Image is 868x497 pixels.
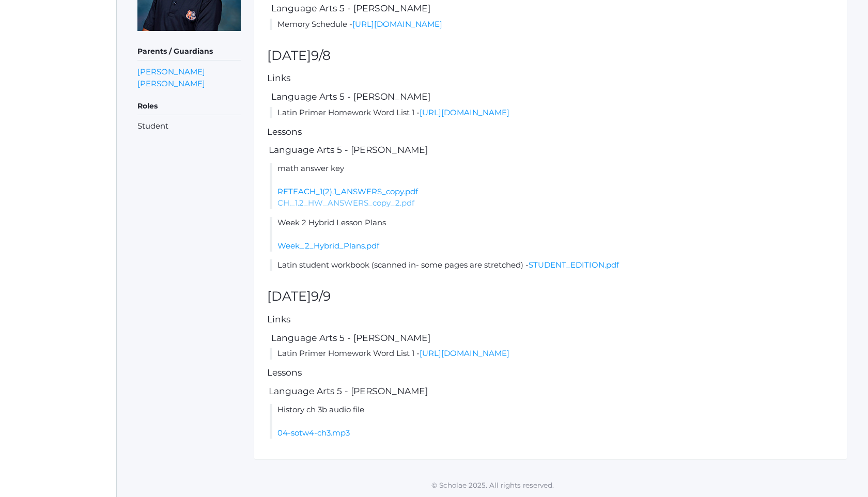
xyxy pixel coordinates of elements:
[117,480,868,490] p: © Scholae 2025. All rights reserved.
[352,19,442,29] a: [URL][DOMAIN_NAME]
[277,187,418,196] a: RETEACH_1(2).1_ANSWERS_copy.pdf
[270,404,834,439] li: History ch 3b audio file
[270,333,834,343] h5: Language Arts 5 - [PERSON_NAME]
[420,107,509,117] a: [URL][DOMAIN_NAME]
[267,145,834,155] h5: Language Arts 5 - [PERSON_NAME]
[270,4,834,13] h5: Language Arts 5 - [PERSON_NAME]
[311,48,331,63] span: 9/8
[420,348,509,358] a: [URL][DOMAIN_NAME]
[137,120,241,132] li: Student
[270,107,834,119] li: Latin Primer Homework Word List 1 -
[270,348,834,360] li: Latin Primer Homework Word List 1 -
[529,260,619,270] a: STUDENT_EDITION.pdf
[137,98,241,115] h5: Roles
[270,259,834,271] li: Latin student workbook (scanned in- some pages are stretched) -
[267,315,834,324] h5: Links
[137,66,205,77] a: [PERSON_NAME]
[267,127,834,137] h5: Lessons
[277,428,350,438] a: 04-sotw4-ch3.mp3
[311,288,331,304] span: 9/9
[270,163,834,209] li: math answer key
[137,77,205,89] a: [PERSON_NAME]
[270,92,834,102] h5: Language Arts 5 - [PERSON_NAME]
[267,368,834,378] h5: Lessons
[267,73,834,83] h5: Links
[277,241,379,251] a: Week_2_Hybrid_Plans.pdf
[267,289,834,304] h2: [DATE]
[267,386,834,396] h5: Language Arts 5 - [PERSON_NAME]
[137,43,241,60] h5: Parents / Guardians
[277,198,414,208] a: CH._1.2_HW_ANSWERS_copy_2.pdf
[267,49,834,63] h2: [DATE]
[270,217,834,252] li: Week 2 Hybrid Lesson Plans
[270,19,834,30] li: Memory Schedule -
